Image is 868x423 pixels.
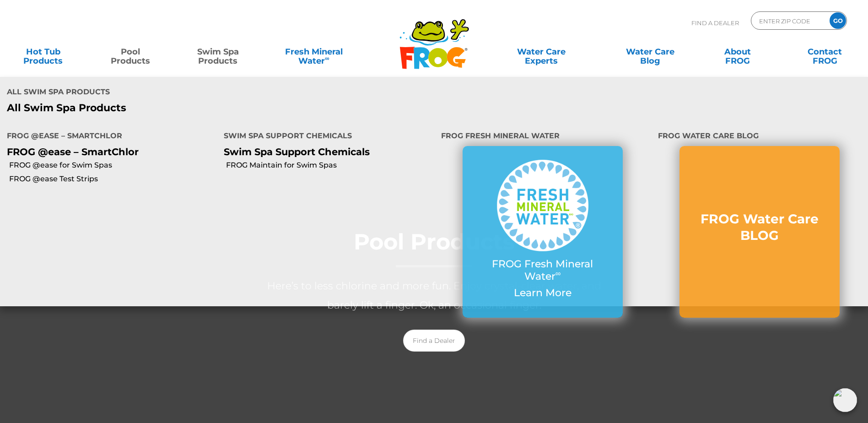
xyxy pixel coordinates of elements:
[97,43,165,61] a: PoolProducts
[7,84,427,102] h4: All Swim Spa Products
[271,43,356,61] a: Fresh MineralWater∞
[758,14,820,27] input: Zip Code Form
[698,211,821,244] h3: FROG Water Care BLOG
[830,12,846,29] input: GO
[833,388,857,412] img: openIcon
[9,174,217,184] a: FROG @ease Test Strips
[703,43,771,61] a: AboutFROG
[555,269,561,278] sup: ∞
[224,128,427,146] h4: Swim Spa Support Chemicals
[224,146,427,157] p: Swim Spa Support Chemicals
[658,128,861,146] h4: FROG Water Care BLOG
[7,102,427,114] a: All Swim Spa Products
[325,54,329,62] sup: ∞
[481,160,604,304] a: FROG Fresh Mineral Water∞ Learn More
[7,146,210,157] p: FROG @ease – SmartChlor
[616,43,684,61] a: Water CareBlog
[441,128,644,146] h4: FROG Fresh Mineral Water
[226,160,434,170] a: FROG Maintain for Swim Spas
[698,211,821,253] a: FROG Water Care BLOG
[691,11,739,34] p: Find A Dealer
[9,43,77,61] a: Hot TubProducts
[481,258,604,282] p: FROG Fresh Mineral Water
[481,287,604,299] p: Learn More
[184,43,252,61] a: Swim SpaProducts
[9,160,217,170] a: FROG @ease for Swim Spas
[7,128,210,146] h4: FROG @ease – SmartChlor
[403,330,465,352] a: Find a Dealer
[791,43,859,61] a: ContactFROG
[486,43,597,61] a: Water CareExperts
